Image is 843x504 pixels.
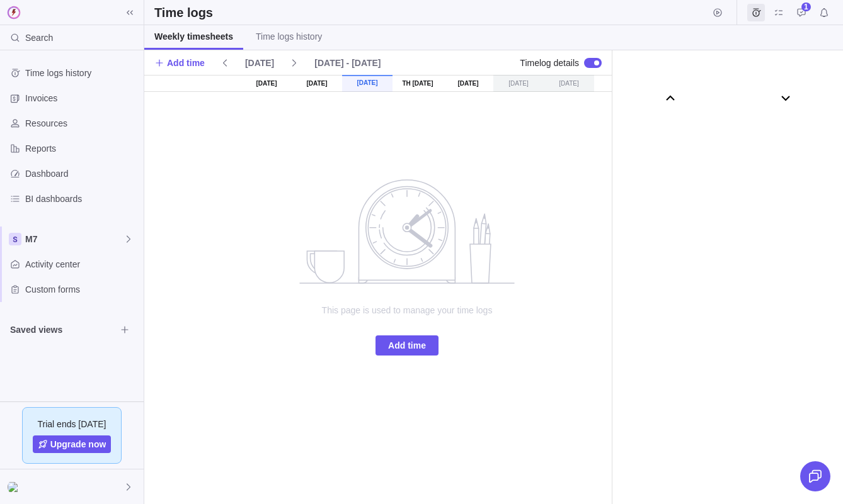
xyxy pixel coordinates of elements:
[144,25,243,50] a: Weekly timesheets
[281,304,533,316] span: This page is used to manage your time logs
[747,9,765,20] a: Time logs
[245,57,274,69] span: [DATE]
[154,30,233,43] span: Weekly timesheets
[5,4,23,21] img: logo
[116,321,134,339] span: Browse views
[25,142,139,155] span: Reports
[25,167,139,180] span: Dashboard
[33,435,112,453] a: Upgrade now
[443,75,493,92] div: [DATE]
[8,479,23,495] div: Emily Halvorson
[25,31,53,44] span: Search
[747,4,765,21] span: Time logs
[256,30,322,43] span: Time logs history
[376,335,439,356] span: Add time
[241,75,292,92] div: [DATE]
[493,75,544,92] div: [DATE]
[793,4,810,21] span: Approval requests
[25,117,139,130] span: Resources
[709,4,726,21] span: Start timer
[25,283,139,296] span: Custom forms
[154,54,205,72] span: Add time
[50,438,106,451] span: Upgrade now
[240,54,279,72] span: [DATE]
[25,233,123,245] span: M7
[10,323,116,336] span: Saved views
[815,4,833,21] span: Notifications
[281,92,533,504] div: no data to show
[25,258,139,271] span: Activity center
[8,482,23,492] img: Show
[770,4,788,21] span: My assignments
[520,57,579,69] span: Timelog details
[793,9,810,20] a: Approval requests
[770,9,788,20] a: My assignments
[246,25,332,50] a: Time logs history
[25,92,139,104] span: Invoices
[25,67,139,79] span: Time logs history
[815,9,833,20] a: Notifications
[393,75,443,92] div: Th [DATE]
[388,338,426,353] span: Add time
[167,57,205,69] span: Add time
[544,75,594,92] div: [DATE]
[38,418,106,430] span: Trial ends [DATE]
[25,193,139,205] span: BI dashboards
[342,75,393,92] div: [DATE]
[292,75,342,92] div: [DATE]
[154,4,213,21] h2: Time logs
